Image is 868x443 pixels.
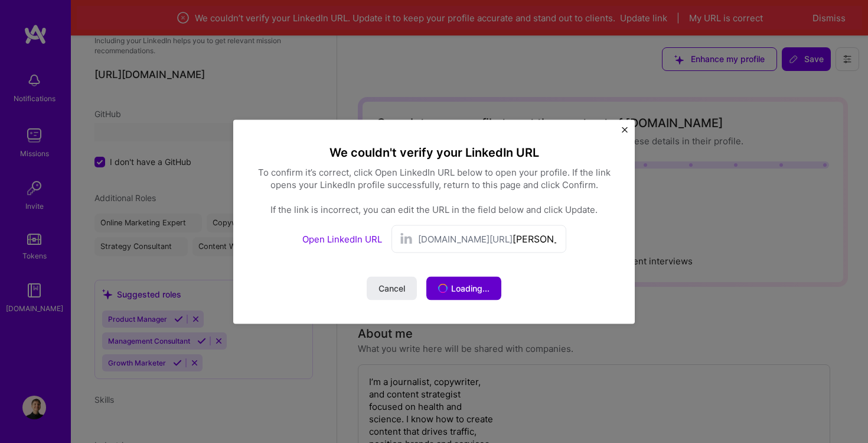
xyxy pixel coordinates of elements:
[367,276,417,300] button: Cancel
[622,127,628,139] button: Close
[451,282,490,294] span: Loading...
[302,233,382,244] a: Open LinkedIn URL
[257,143,611,161] div: We couldn't verify your LinkedIn URL
[399,232,413,246] img: LinkedIn
[418,232,513,245] span: [DOMAIN_NAME][URL]
[513,230,559,247] input: username
[257,166,611,215] div: To confirm it’s correct, click Open LinkedIn URL below to open your profile. If the link opens yo...
[378,282,405,294] span: Cancel
[426,276,501,300] button: Loading...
